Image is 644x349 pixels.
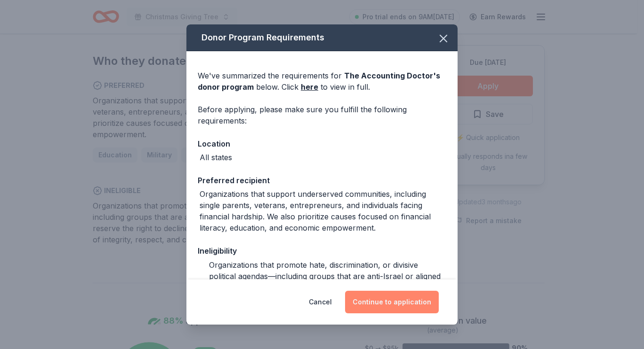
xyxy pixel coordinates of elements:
[309,291,332,313] button: Cancel
[301,81,318,93] a: here
[345,291,439,313] button: Continue to application
[198,174,446,186] div: Preferred recipient
[198,138,446,150] div: Location
[198,245,446,257] div: Ineligibility
[200,152,232,163] div: All states
[198,104,446,126] div: Before applying, please make sure you fulfill the following requirements:
[209,259,446,316] div: Organizations that promote hate, discrimination, or divisive political agendas—including groups t...
[200,188,446,233] div: Organizations that support underserved communities, including single parents, veterans, entrepren...
[186,24,458,51] div: Donor Program Requirements
[198,70,446,93] div: We've summarized the requirements for below. Click to view in full.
